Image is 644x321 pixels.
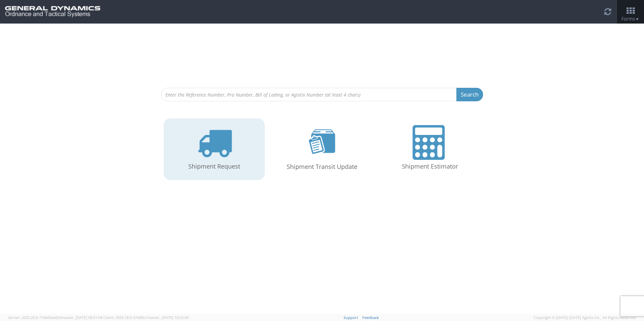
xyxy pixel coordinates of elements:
[5,6,100,17] img: gd-ots-0c3321f2eb4c994f95cb.png
[386,163,474,170] h4: Shipment Estimator
[621,15,639,22] span: Forms
[103,315,189,320] span: Client: 2025.18.0-37e85b1
[164,118,265,180] a: Shipment Request
[148,315,189,320] span: master, [DATE] 10:25:00
[379,118,480,180] a: Shipment Estimator
[8,315,102,320] span: Server: 2025.20.0-710e05ee653
[170,163,258,170] h4: Shipment Request
[278,164,366,170] h4: Shipment Transit Update
[635,16,639,22] span: ▼
[534,315,636,320] span: Copyright © [DATE]-[DATE] Agistix Inc., All Rights Reserved
[61,315,102,320] span: master, [DATE] 09:51:04
[161,88,457,101] input: Enter the Reference Number, Pro Number, Bill of Lading, or Agistix Number (at least 4 chars)
[271,118,373,180] a: Shipment Transit Update
[344,315,358,320] a: Support
[362,315,379,320] a: Feedback
[456,88,483,101] button: Search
